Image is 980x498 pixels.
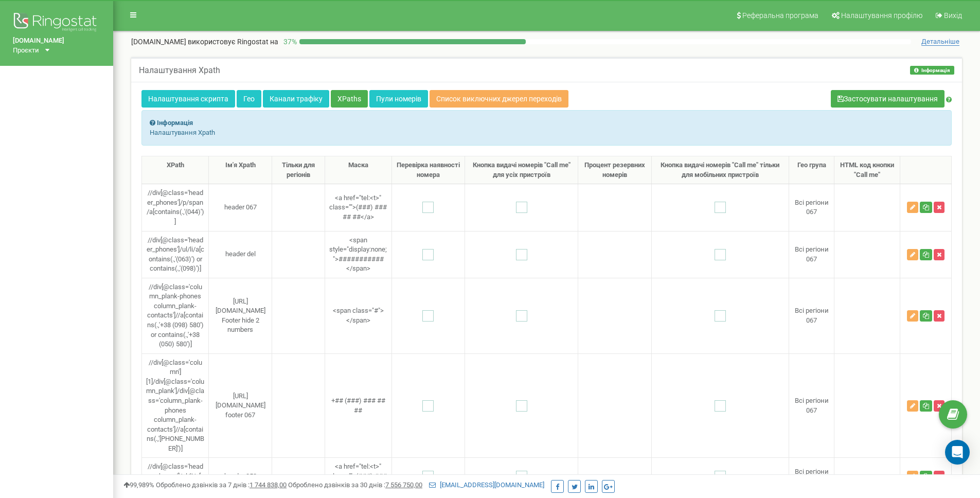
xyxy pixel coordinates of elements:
a: [DOMAIN_NAME] [13,36,100,46]
td: //div[@class='header_phones']/p/span/a[contains(.,'(044)')] [142,184,209,231]
p: Налаштування Xpath [150,128,943,138]
td: //div[@class='header_phones']/ul/li/a[contains(.,'(050)')] [142,458,209,495]
td: //div[@class='column_plank-phones column_plank-contacts']//a[contains(.,'+38 (098) 580') or conta... [142,278,209,353]
th: Кнопка видачі номерів "Call me" тільки для мобільних пристроїв [651,156,789,184]
th: Процент резервних номерів [578,156,651,184]
td: Всі регіони 067 [789,353,834,458]
td: <span class="#"></span> [325,278,391,353]
u: 7 556 750,00 [385,481,422,489]
th: Гео група [789,156,834,184]
td: [URL][DOMAIN_NAME] Footer hide 2 numbers [209,278,272,353]
span: Детальніше [921,38,959,46]
td: Всі регіони 067 [789,184,834,231]
td: //div[@class='header_phones']/ul/li/a[contains(.,'(063)') or contains(.,'(098)')] [142,231,209,278]
th: Маска [325,156,391,184]
th: HTML код кнопки "Call me" [834,156,900,184]
td: Всі регіони 067 [789,231,834,278]
a: Гео [237,90,261,108]
td: [URL][DOMAIN_NAME] footer 067 [209,353,272,458]
a: Налаштування скрипта [141,90,235,108]
td: +## (###) ### ## ## [325,353,391,458]
img: Ringostat logo [13,10,100,36]
td: Всі регіони 050 [789,458,834,495]
p: [DOMAIN_NAME] [131,37,278,47]
a: [EMAIL_ADDRESS][DOMAIN_NAME] [429,481,544,489]
strong: Інформація [157,119,193,127]
span: Вихід [944,11,962,20]
span: Оброблено дзвінків за 30 днів : [288,481,422,489]
th: Ім'я Xpath [209,156,272,184]
div: Open Intercom Messenger [945,440,970,465]
u: 1 744 838,00 [250,481,287,489]
a: Канали трафіку [263,90,329,108]
td: header del [209,231,272,278]
p: 37 % [278,37,299,47]
button: Інформація [910,66,954,75]
th: Тільки для регіонів [272,156,325,184]
div: Проєкти [13,46,39,56]
a: Пули номерів [369,90,428,108]
h5: Налаштування Xpath [139,66,220,75]
span: використовує Ringostat на [188,38,278,46]
button: Застосувати налаштування [831,90,945,108]
th: Кнопка видачі номерів "Call me" для усіх пристроїв [465,156,578,184]
td: <a href="tel:<t>" class="">(###) ### ## ##</a> [325,458,391,495]
td: header 067 [209,184,272,231]
td: Всі регіони 067 [789,278,834,353]
span: Налаштування профілю [841,11,922,20]
td: <a href="tel:<t>" class="">(###) ### ## ##</a> [325,184,391,231]
td: //div[@class='column'][1]/div[@class='column_plank']/div[@class='column_plank-phones column_plank... [142,353,209,458]
th: XPath [142,156,209,184]
a: Список виключних джерел переходів [430,90,568,108]
span: Реферальна програма [742,11,818,20]
th: Перевірка наявності номера [391,156,465,184]
span: 99,989% [123,481,154,489]
a: XPaths [331,90,368,108]
span: Оброблено дзвінків за 7 днів : [156,481,287,489]
td: <span style="display:none;">###########</span> [325,231,391,278]
td: header 050 [209,458,272,495]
